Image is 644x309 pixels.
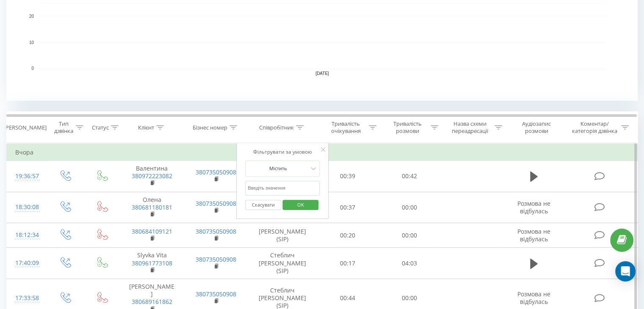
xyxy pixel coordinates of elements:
[245,181,320,196] input: Введіть значення
[379,192,440,223] td: 00:00
[7,144,638,161] td: Вчора
[569,120,619,135] div: Коментар/категорія дзвінка
[196,227,236,235] a: 380735050908
[325,120,367,135] div: Тривалість очікування
[53,120,73,135] div: Тип дзвінка
[92,124,109,131] div: Статус
[317,161,379,192] td: 00:39
[448,120,492,135] div: Назва схеми переадресації
[120,192,184,223] td: Олена
[196,255,236,263] a: 380735050908
[196,290,236,298] a: 380735050908
[120,161,184,192] td: Валентина
[259,124,294,131] div: Співробітник
[4,124,47,131] div: [PERSON_NAME]
[386,120,428,135] div: Тривалість розмови
[245,148,320,156] div: Фільтрувати за умовою
[196,168,236,176] a: 380735050908
[248,223,317,248] td: [PERSON_NAME] (SIP)
[31,66,34,71] text: 0
[379,248,440,279] td: 04:03
[15,199,38,215] div: 18:30:08
[379,223,440,248] td: 00:00
[132,259,172,267] a: 380961773108
[15,255,38,271] div: 17:40:09
[517,290,550,306] span: Розмова не відбулась
[15,227,38,243] div: 18:12:34
[132,203,172,211] a: 380681180181
[29,14,34,19] text: 20
[15,168,38,185] div: 19:36:57
[248,248,317,279] td: Стеблич [PERSON_NAME] (SIP)
[289,198,312,211] span: OK
[615,261,636,281] div: Open Intercom Messenger
[317,223,379,248] td: 00:20
[317,248,379,279] td: 00:17
[379,161,440,192] td: 00:42
[132,172,172,180] a: 380972223082
[315,71,329,76] text: [DATE]
[196,199,236,207] a: 380735050908
[512,120,561,135] div: Аудіозапис розмови
[245,200,281,210] button: Скасувати
[138,124,154,131] div: Клієнт
[317,192,379,223] td: 00:37
[132,227,172,235] a: 380684109121
[120,248,184,279] td: Slyvka Vita
[132,298,172,306] a: 380689161862
[282,200,318,210] button: OK
[29,40,34,45] text: 10
[517,199,550,215] span: Розмова не відбулась
[517,227,550,243] span: Розмова не відбулась
[193,124,227,131] div: Бізнес номер
[15,290,38,306] div: 17:33:58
